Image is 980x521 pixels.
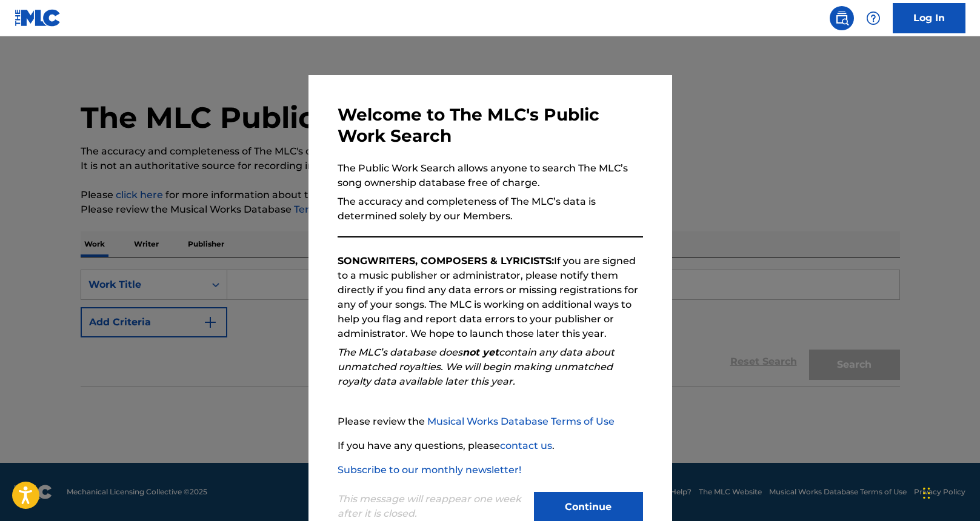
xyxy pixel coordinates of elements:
p: The Public Work Search allows anyone to search The MLC’s song ownership database free of charge. [338,161,643,190]
a: Subscribe to our monthly newsletter! [338,464,521,476]
p: If you are signed to a music publisher or administrator, please notify them directly if you find ... [338,254,643,341]
em: The MLC’s database does contain any data about unmatched royalties. We will begin making unmatche... [338,347,615,387]
div: Drag [923,475,930,511]
div: Help [861,6,885,30]
a: Public Search [830,6,854,30]
img: MLC Logo [15,9,61,27]
p: If you have any questions, please . [338,439,643,453]
h3: Welcome to The MLC's Public Work Search [338,104,643,147]
strong: SONGWRITERS, COMPOSERS & LYRICISTS: [338,255,554,267]
img: help [866,11,881,25]
p: The accuracy and completeness of The MLC’s data is determined solely by our Members. [338,194,643,224]
iframe: Chat Widget [919,463,980,521]
p: Please review the [338,414,643,429]
img: search [835,11,849,25]
a: Musical Works Database Terms of Use [427,416,615,427]
a: Log In [893,3,965,33]
strong: not yet [462,347,499,358]
p: This message will reappear one week after it is closed. [338,492,527,521]
a: contact us [500,440,552,451]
